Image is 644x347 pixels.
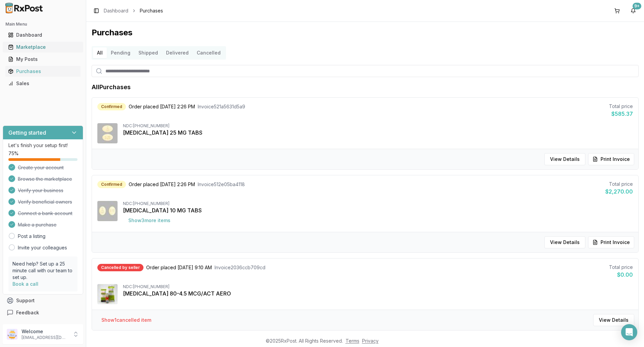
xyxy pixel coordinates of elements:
button: View Details [544,236,585,248]
div: 9+ [633,3,641,9]
img: User avatar [7,329,18,340]
button: Marketplace [3,42,83,53]
div: Total price [605,181,633,187]
p: Need help? Set up a 25 minute call with our team to set up. [12,261,73,281]
span: Create your account [18,164,64,171]
a: Privacy [362,338,379,344]
a: Post a listing [18,233,45,240]
h2: Main Menu [5,22,80,27]
a: Purchases [5,65,80,77]
span: Verify your business [18,187,63,194]
a: Terms [346,338,359,344]
button: Delivered [162,47,193,58]
button: Show3more items [123,214,176,227]
span: Order placed [DATE] 2:26 PM [129,181,195,188]
div: [MEDICAL_DATA] 25 MG TABS [123,129,633,137]
div: Cancelled by seller [97,264,143,271]
div: Total price [609,264,633,271]
span: Verify beneficial owners [18,199,72,205]
span: Purchases [140,7,163,14]
div: Confirmed [97,181,126,188]
button: Pending [107,47,134,58]
h1: All Purchases [92,82,131,92]
span: Browse the marketplace [18,176,72,182]
div: My Posts [8,56,78,63]
button: Sales [3,78,83,89]
span: Invoice 2036ccb709cd [215,264,265,271]
button: View Details [544,153,585,165]
img: Symbicort 80-4.5 MCG/ACT AERO [97,284,118,304]
p: Let's finish your setup first! [8,142,77,149]
nav: breadcrumb [104,7,163,14]
span: 75 % [8,150,19,157]
div: $0.00 [609,271,633,279]
div: [MEDICAL_DATA] 80-4.5 MCG/ACT AERO [123,289,633,298]
div: [MEDICAL_DATA] 10 MG TABS [123,206,633,214]
p: [EMAIL_ADDRESS][DOMAIN_NAME] [22,335,68,340]
div: $585.37 [609,110,633,118]
button: Show1cancelled item [96,314,157,326]
div: Sales [8,80,78,87]
span: Order placed [DATE] 2:26 PM [129,103,195,110]
button: Feedback [3,307,83,319]
a: Dashboard [104,7,128,14]
button: Shipped [134,47,162,58]
h1: Purchases [92,27,639,38]
a: Sales [5,77,80,90]
h3: Getting started [8,129,46,137]
img: Jardiance 10 MG TABS [97,201,118,221]
button: 9+ [628,5,639,16]
div: Marketplace [8,44,78,50]
div: Dashboard [8,32,78,38]
div: Confirmed [97,103,126,110]
button: Dashboard [3,30,83,40]
div: $2,270.00 [605,187,633,196]
div: Open Intercom Messenger [621,324,637,340]
div: Total price [609,103,633,110]
a: My Posts [5,53,80,65]
img: Jardiance 25 MG TABS [97,123,118,143]
img: RxPost Logo [3,3,46,13]
button: All [93,47,107,58]
span: Connect a bank account [18,210,72,217]
p: Welcome [22,328,68,335]
span: Make a purchase [18,221,57,228]
span: Feedback [16,309,39,316]
span: Invoice 521a5631d5a9 [198,103,245,110]
button: View Details [593,314,634,326]
a: Dashboard [5,29,80,41]
div: NDC: [PHONE_NUMBER] [123,123,633,129]
button: Purchases [3,66,83,77]
div: NDC: [PHONE_NUMBER] [123,284,633,289]
span: Invoice 512e05ba4118 [198,181,245,188]
button: My Posts [3,54,83,65]
a: Marketplace [5,41,80,53]
div: Purchases [8,68,78,75]
button: Support [3,294,83,307]
a: Book a call [12,281,38,287]
button: Print Invoice [588,153,634,165]
button: Cancelled [193,47,225,58]
div: NDC: [PHONE_NUMBER] [123,201,633,206]
span: Order placed [DATE] 9:10 AM [146,264,212,271]
button: Print Invoice [588,236,634,248]
a: Invite your colleagues [18,244,67,251]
